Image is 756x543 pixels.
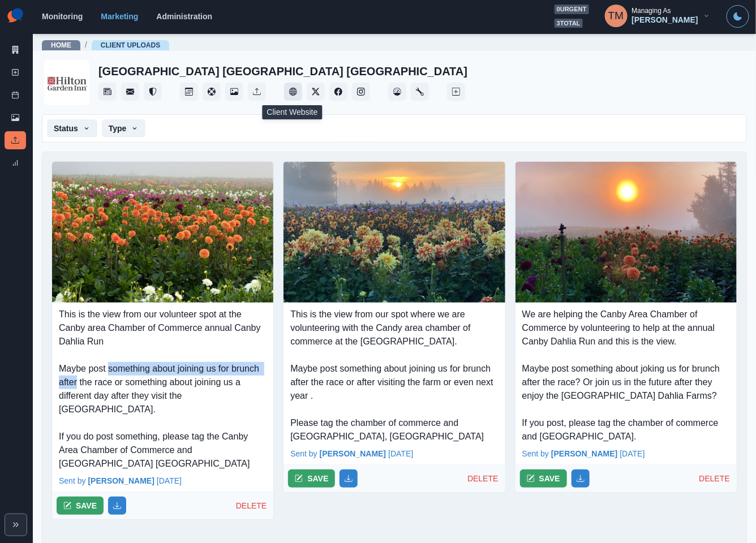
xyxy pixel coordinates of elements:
[632,7,671,15] div: Managing As
[156,12,212,21] a: Administration
[555,5,589,14] span: 0 urgent
[340,469,358,488] button: Download
[320,448,386,460] p: [PERSON_NAME]
[5,514,27,536] button: Expand
[632,15,698,25] div: [PERSON_NAME]
[98,64,467,78] h2: [GEOGRAPHIC_DATA] [GEOGRAPHIC_DATA] [GEOGRAPHIC_DATA]
[59,475,85,487] p: Sent by
[236,500,269,512] p: DELETE
[284,83,302,101] button: Client Website
[98,83,117,101] button: Stream
[108,497,126,515] button: Download
[447,83,465,101] button: Create New Post
[522,448,549,460] p: Sent by
[5,131,26,149] a: Uploads
[516,162,737,303] img: benjp3vjodwaojkjj3ot
[5,86,26,104] a: Post Schedule
[44,60,89,105] img: 111667637247192
[572,469,590,488] button: Download
[42,39,169,51] nav: breadcrumb
[620,448,645,460] p: [DATE]
[608,2,624,29] div: Tony Manalo
[411,83,429,101] button: Administration
[101,41,160,49] a: Client Uploads
[288,469,335,488] button: SAVE
[225,83,243,101] button: Media Library
[157,475,182,487] p: [DATE]
[290,448,317,460] p: Sent by
[522,308,730,443] p: We are helping the Canby Area Chamber of Commerce by volunteering to help at the annual Canby Dah...
[88,475,154,487] p: [PERSON_NAME]
[203,83,221,101] button: Content Pool
[520,469,567,488] button: SAVE
[352,83,370,101] button: Instagram
[85,39,87,51] span: /
[5,154,26,172] a: Review Summary
[727,5,749,28] button: Toggle Mode
[5,41,26,59] a: Marketing Summary
[699,473,732,485] p: DELETE
[5,109,26,127] a: Media Library
[121,83,139,101] button: Messages
[101,12,138,21] a: Marketing
[596,5,720,27] button: Managing As[PERSON_NAME]
[57,497,104,515] button: SAVE
[248,83,266,101] button: Uploads
[102,119,146,137] button: Type
[329,83,347,101] button: Facebook
[467,473,500,485] p: DELETE
[144,83,162,101] button: Reviews
[290,308,498,443] p: This is the view from our spot where we are volunteering with the Candy area chamber of commerce ...
[47,119,97,137] button: Status
[180,83,198,101] button: Post Schedule
[283,162,505,303] img: dkncvbgrqojh5mlllbfg
[52,162,273,303] img: kfznsbatndwq00syrelr
[59,308,267,471] p: This is the view from our volunteer spot at the Canby area Chamber of Commerce annual Canby Dahli...
[5,63,26,81] a: New Post
[51,41,71,49] a: Home
[551,448,617,460] p: [PERSON_NAME]
[555,19,583,28] span: 3 total
[42,12,83,21] a: Monitoring
[388,83,406,101] button: Dashboard
[388,448,413,460] p: [DATE]
[307,83,325,101] button: Twitter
